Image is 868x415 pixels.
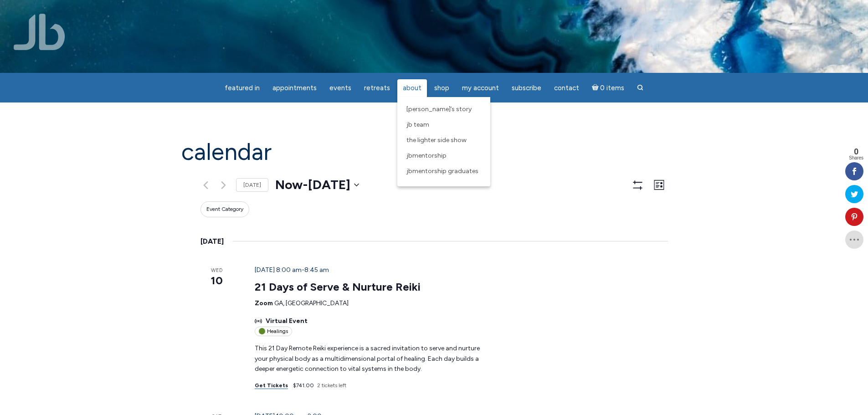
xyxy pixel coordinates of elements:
a: The Lighter Side Show [402,133,486,148]
span: Wed [200,267,233,275]
span: 8:45 am [304,266,329,274]
div: Healings [255,327,292,336]
span: Zoom [255,299,273,307]
button: Now - [DATE] [275,176,359,194]
span: The Lighter Side Show [406,136,467,144]
a: 21 Days of Serve & Nurture Reiki [255,280,421,294]
span: JB Team [406,121,429,128]
a: About [397,79,427,97]
a: Contact [549,79,585,97]
p: This 21 Day Remote Reiki experience is a sacred invitation to serve and nurture your physical bod... [255,343,491,374]
span: Now [275,176,303,194]
img: Jamie Butler. The Everyday Medium [14,14,65,50]
a: [DATE] [236,178,268,192]
span: Appointments [272,84,317,92]
a: Cart0 items [586,78,630,97]
span: GA, [GEOGRAPHIC_DATA] [274,299,349,307]
span: 0 [849,148,863,156]
span: 2 tickets left [317,382,346,389]
i: Cart [592,84,601,92]
span: [DATE] 8:00 am [255,266,302,274]
a: Previous Events [200,179,211,190]
span: [PERSON_NAME]’s Story [406,105,472,113]
span: [DATE] [308,176,350,194]
a: featured in [219,79,265,97]
a: [PERSON_NAME]’s Story [402,102,486,117]
span: Events [329,84,351,92]
a: My Account [457,79,504,97]
a: Next Events [218,179,229,190]
time: [DATE] [200,236,224,247]
span: Retreats [364,84,390,92]
span: My Account [462,84,499,92]
span: Subscribe [512,84,541,92]
a: JBMentorship Graduates [402,164,486,179]
span: Event Category [206,205,243,213]
span: Virtual Event [266,316,308,327]
a: Shop [429,79,455,97]
h1: Calendar [181,139,687,165]
span: Contact [554,84,579,92]
a: JB Team [402,117,486,133]
span: 0 items [600,85,624,92]
span: 10 [200,273,233,288]
span: $741.00 [293,382,314,389]
button: Event Category [200,201,249,217]
a: Retreats [359,79,395,97]
a: Subscribe [506,79,547,97]
a: Get Tickets [255,382,288,389]
span: Shares [849,156,863,160]
time: - [255,266,329,274]
span: featured in [225,84,260,92]
a: JBMentorship [402,148,486,164]
span: About [403,84,421,92]
span: JBMentorship Graduates [406,167,478,175]
span: - [303,176,308,194]
span: Shop [434,84,449,92]
a: Appointments [267,79,322,97]
a: Events [324,79,357,97]
span: JBMentorship [406,152,447,159]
